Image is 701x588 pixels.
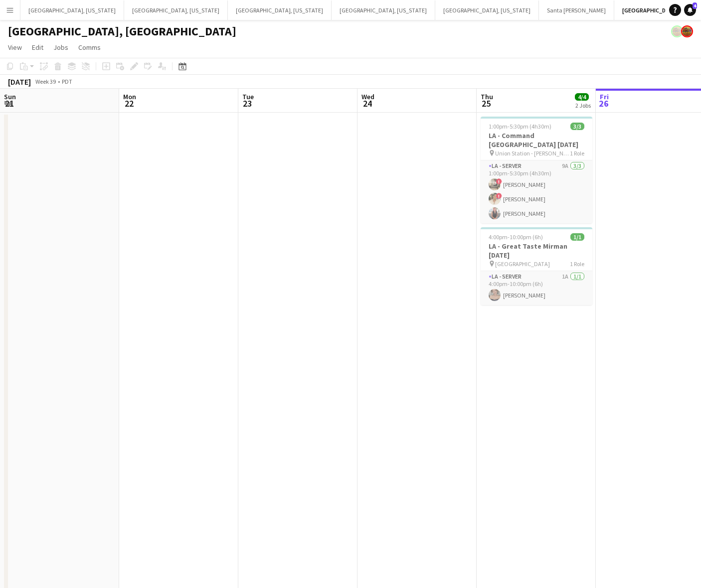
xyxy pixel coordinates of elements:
span: Week 39 [33,78,58,85]
span: 1:00pm-5:30pm (4h30m) [489,123,551,130]
span: 4 [693,2,697,9]
span: Sun [4,92,16,101]
span: Jobs [53,43,68,52]
div: [DATE] [8,77,31,87]
span: 4/4 [575,93,589,101]
span: ! [496,193,502,199]
span: 1 Role [570,260,584,268]
app-job-card: 1:00pm-5:30pm (4h30m)3/3LA - Command [GEOGRAPHIC_DATA] [DATE] Union Station - [PERSON_NAME]1 Role... [481,117,592,223]
span: Tue [242,92,254,101]
span: 21 [2,98,16,109]
button: [GEOGRAPHIC_DATA], [US_STATE] [124,0,228,20]
span: Fri [600,92,609,101]
app-card-role: LA - Server1A1/14:00pm-10:00pm (6h)[PERSON_NAME] [481,271,592,305]
span: Comms [78,43,101,52]
div: PDT [62,78,72,85]
app-card-role: LA - Server9A3/31:00pm-5:30pm (4h30m)![PERSON_NAME]![PERSON_NAME][PERSON_NAME] [481,160,592,223]
span: [GEOGRAPHIC_DATA] [495,260,550,268]
a: Comms [74,41,105,54]
div: 2 Jobs [575,102,591,109]
span: 23 [241,98,254,109]
app-user-avatar: Rollin Hero [681,25,693,37]
button: [GEOGRAPHIC_DATA], [US_STATE] [228,0,332,20]
span: View [8,43,22,52]
span: Wed [361,92,374,101]
span: Mon [123,92,136,101]
span: 1 Role [570,149,584,157]
button: [GEOGRAPHIC_DATA], [US_STATE] [332,0,435,20]
a: 4 [684,4,696,16]
button: Santa [PERSON_NAME] [539,0,614,20]
span: ! [496,178,502,184]
a: Jobs [49,41,72,54]
button: [GEOGRAPHIC_DATA], [US_STATE] [20,0,124,20]
app-user-avatar: Rollin Hero [671,25,683,37]
span: 24 [360,98,374,109]
span: 22 [122,98,136,109]
span: 3/3 [570,123,584,130]
span: 1/1 [570,233,584,241]
button: [GEOGRAPHIC_DATA], [US_STATE] [435,0,539,20]
span: 4:00pm-10:00pm (6h) [489,233,543,241]
h3: LA - Great Taste Mirman [DATE] [481,242,592,260]
span: 26 [598,98,609,109]
span: Union Station - [PERSON_NAME] [495,149,570,157]
span: 25 [479,98,493,109]
h3: LA - Command [GEOGRAPHIC_DATA] [DATE] [481,131,592,149]
a: View [4,41,26,54]
h1: [GEOGRAPHIC_DATA], [GEOGRAPHIC_DATA] [8,24,236,39]
app-job-card: 4:00pm-10:00pm (6h)1/1LA - Great Taste Mirman [DATE] [GEOGRAPHIC_DATA]1 RoleLA - Server1A1/14:00p... [481,227,592,305]
span: Edit [32,43,43,52]
a: Edit [28,41,47,54]
span: Thu [481,92,493,101]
